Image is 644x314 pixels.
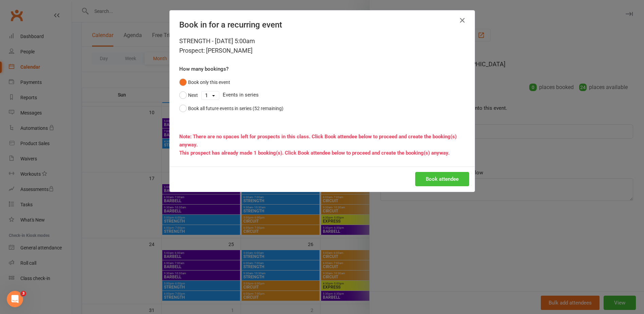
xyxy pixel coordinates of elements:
[457,15,468,26] button: Close
[179,20,465,30] h4: Book in for a recurring event
[179,89,465,102] div: Events in series
[415,172,469,186] button: Book attendee
[179,133,465,149] div: Note: There are no spaces left for prospects in this class. Click Book attendee below to proceed ...
[21,291,26,296] span: 3
[188,105,283,112] div: Book all future events in series (52 remaining)
[179,102,283,115] button: Book all future events in series (52 remaining)
[179,36,465,55] div: STRENGTH - [DATE] 5:00am Prospect: [PERSON_NAME]
[179,65,228,73] label: How many bookings?
[179,149,465,157] div: This prospect has already made 1 booking(s). Click Book attendee below to proceed and create the ...
[179,76,230,89] button: Book only this event
[179,89,198,102] button: Next
[7,291,23,307] iframe: Intercom live chat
